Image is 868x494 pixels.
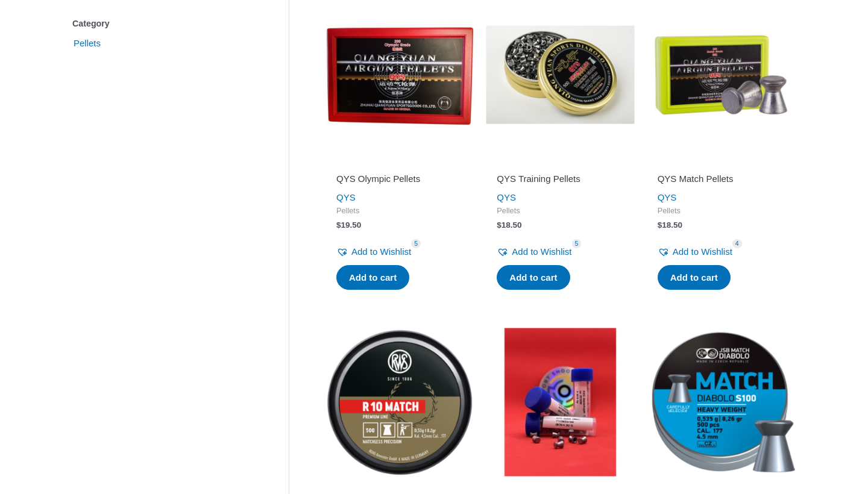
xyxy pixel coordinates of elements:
span: 4 [732,239,742,248]
h2: QYS Olympic Pellets [336,173,463,185]
bdi: 19.50 [336,220,361,230]
a: Pellets [72,37,102,48]
img: Single lot pellet sample for testing [486,328,634,476]
span: Pellets [72,33,102,54]
span: 5 [572,239,582,248]
iframe: Customer reviews powered by Trustpilot [336,156,463,170]
a: Add to Wishlist [497,243,571,260]
iframe: Customer reviews powered by Trustpilot [658,156,784,170]
a: QYS [336,192,356,202]
span: Pellets [336,206,463,216]
img: QYS Training Pellets [486,1,634,149]
span: 5 [411,239,421,248]
span: Add to Wishlist [673,246,732,257]
a: QYS [497,192,516,202]
a: QYS Olympic Pellets [336,173,463,189]
a: Add to cart: “QYS Training Pellets” [497,265,570,290]
span: Add to Wishlist [351,246,411,257]
span: $ [497,220,502,230]
h2: QYS Training Pellets [497,173,623,185]
img: QYS Match Pellets [647,1,795,149]
a: Add to cart: “QYS Olympic Pellets” [336,265,409,290]
bdi: 18.50 [658,220,682,230]
a: QYS Match Pellets [658,173,784,189]
bdi: 18.50 [497,220,521,230]
a: QYS Training Pellets [497,173,623,189]
span: $ [336,220,341,230]
a: Add to Wishlist [658,243,732,260]
span: $ [658,220,662,230]
a: Add to Wishlist [336,243,411,260]
h2: QYS Match Pellets [658,173,784,185]
img: JSB Match Diabolo Heavy [647,328,795,476]
a: QYS [658,192,677,202]
iframe: Customer reviews powered by Trustpilot [497,156,623,170]
a: Add to cart: “QYS Match Pellets” [658,265,731,290]
span: Pellets [658,206,784,216]
div: Category [72,15,253,33]
span: Pellets [497,206,623,216]
img: RWS R10 Match [325,328,474,476]
span: Add to Wishlist [512,246,571,257]
img: QYS Olympic Pellets [325,1,474,149]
